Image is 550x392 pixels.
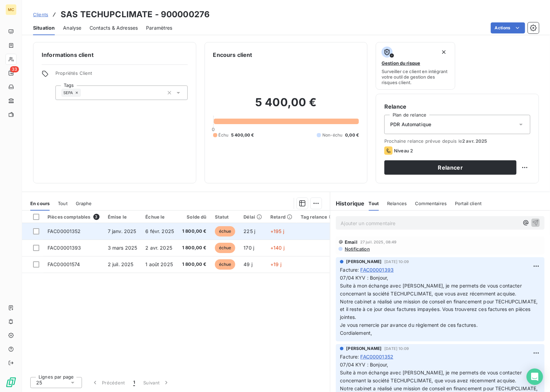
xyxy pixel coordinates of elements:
[384,138,530,144] span: Prochaine relance prévue depuis le
[76,201,92,206] span: Graphe
[55,70,188,80] span: Propriétés Client
[340,370,523,383] span: Suite à mon échange avec [PERSON_NAME], je me permets de vous contacter concernant la société TEC...
[394,148,413,153] span: Niveau 2
[33,24,55,31] span: Situation
[360,266,394,273] span: FAC00001393
[182,214,207,220] div: Solde dû
[87,375,129,390] button: Précédent
[330,199,365,208] h6: Historique
[340,299,539,320] span: Notre cabinet a réalisé une mission de conseil en financement pour TECHUPCLIMATE, et il reste à c...
[270,245,284,251] span: +140 j
[33,12,48,17] span: Clients
[219,132,229,138] span: Échu
[344,246,370,252] span: Notification
[63,91,73,95] span: SEPA
[243,261,252,267] span: 49 j
[30,201,50,206] span: En cours
[346,345,382,352] span: [PERSON_NAME]
[182,261,207,268] span: 1 800,00 €
[270,261,281,267] span: +19 j
[81,90,86,96] input: Ajouter une valeur
[36,379,42,386] span: 25
[360,240,397,244] span: 27 juil. 2025, 08:49
[384,260,409,264] span: [DATE] 10:09
[108,245,137,251] span: 3 mars 2025
[213,96,359,116] h2: 5 400,00 €
[48,228,81,234] span: FAC00001352
[6,68,16,79] a: 33
[384,102,530,111] h6: Relance
[215,243,236,253] span: échue
[415,201,447,206] span: Commentaires
[108,214,137,220] div: Émise le
[346,259,382,265] span: [PERSON_NAME]
[527,369,543,385] div: Open Intercom Messenger
[340,353,359,360] span: Facture :
[369,201,379,206] span: Tout
[340,322,478,328] span: Je vous remercie par avance du règlement de ces factures.
[340,266,359,273] span: Facture :
[301,214,334,220] div: Tag relance
[384,346,409,351] span: [DATE] 10:09
[340,362,388,368] span: 07/04 KYV : Bonjour,
[382,69,449,85] span: Surveiller ce client en intégrant votre outil de gestion des risques client.
[212,127,215,132] span: 0
[376,42,455,90] button: Gestion du risqueSurveiller ce client en intégrant votre outil de gestion des risques client.
[243,228,255,234] span: 225 j
[491,22,525,33] button: Actions
[6,377,17,388] img: Logo LeanPay
[384,160,517,175] button: Relancer
[387,201,407,206] span: Relances
[48,261,80,267] span: FAC00001574
[182,228,207,235] span: 1 800,00 €
[215,259,236,270] span: échue
[340,330,372,336] span: Cordialement,
[63,24,81,31] span: Analyse
[455,201,481,206] span: Portail client
[345,239,357,245] span: Email
[322,132,342,138] span: Non-échu
[33,11,48,18] a: Clients
[6,4,17,15] div: MC
[139,375,174,390] button: Suivant
[231,132,254,138] span: 5 400,00 €
[10,66,19,72] span: 33
[215,214,236,220] div: Statut
[145,228,174,234] span: 6 févr. 2025
[340,275,388,281] span: 07/04 KYV : Bonjour,
[340,283,523,296] span: Suite à mon échange avec [PERSON_NAME], je me permets de vous contacter concernant la société TEC...
[129,375,139,390] button: 1
[133,379,135,386] span: 1
[243,245,254,251] span: 170 j
[146,24,173,31] span: Paramètres
[145,245,172,251] span: 2 avr. 2025
[58,201,68,206] span: Tout
[382,60,420,66] span: Gestion du risque
[243,214,262,220] div: Délai
[48,214,100,220] div: Pièces comptables
[93,214,100,220] span: 3
[360,353,393,360] span: FAC00001352
[61,8,210,21] h3: SAS TECHUPCLIMATE - 900000276
[145,214,174,220] div: Échue le
[145,261,173,267] span: 1 août 2025
[215,226,236,237] span: échue
[345,132,359,138] span: 0,00 €
[270,214,292,220] div: Retard
[48,245,81,251] span: FAC00001393
[270,228,284,234] span: +195 j
[182,244,207,251] span: 1 800,00 €
[213,51,252,59] h6: Encours client
[108,261,134,267] span: 2 juil. 2025
[108,228,136,234] span: 7 janv. 2025
[390,121,431,128] span: PDR Automatique
[42,51,188,59] h6: Informations client
[462,138,487,144] span: 2 avr. 2025
[90,24,138,31] span: Contacts & Adresses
